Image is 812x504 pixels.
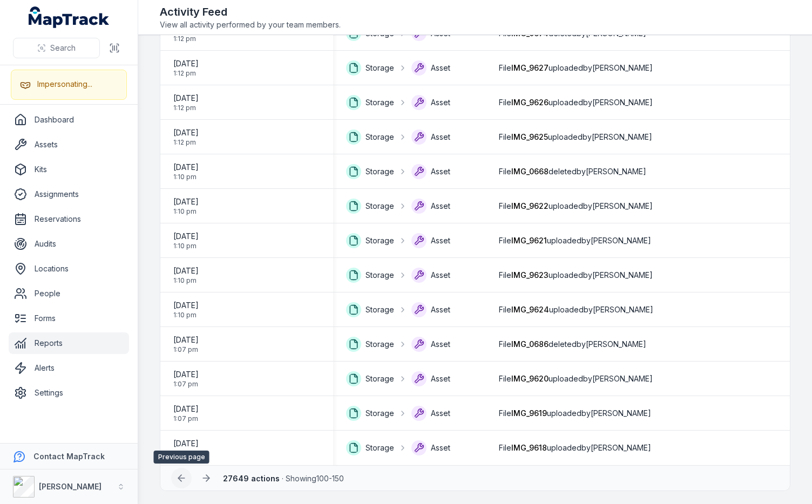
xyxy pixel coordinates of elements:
[511,270,549,280] span: IMG_9623
[499,304,653,315] span: File uploaded by [PERSON_NAME]
[173,414,199,423] span: 1:07 pm
[173,449,199,458] span: 1:07 pm
[499,201,653,212] span: File uploaded by [PERSON_NAME]
[173,300,199,319] time: 14/08/2025, 1:10:02 pm
[173,242,199,250] span: 1:10 pm
[499,442,651,453] span: File uploaded by [PERSON_NAME]
[511,339,549,349] span: IMG_0686
[499,373,653,384] span: File uploaded by [PERSON_NAME]
[366,201,394,212] span: Storage
[173,438,199,458] time: 14/08/2025, 1:07:15 pm
[366,373,394,384] span: Storage
[511,443,547,452] span: IMG_9618
[223,474,280,483] strong: 27649 actions
[431,201,450,212] span: Asset
[173,162,199,181] time: 14/08/2025, 1:10:04 pm
[499,132,652,142] span: File uploaded by [PERSON_NAME]
[13,38,100,58] button: Search
[173,162,199,173] span: [DATE]
[511,201,549,210] span: IMG_9622
[173,104,199,112] span: 1:12 pm
[173,58,199,69] span: [DATE]
[366,132,394,142] span: Storage
[9,283,129,304] a: People
[9,159,129,180] a: Kits
[511,374,549,383] span: IMG_9620
[173,335,199,345] span: [DATE]
[9,357,129,379] a: Alerts
[511,98,549,107] span: IMG_9626
[173,196,199,207] span: [DATE]
[173,231,199,242] span: [DATE]
[173,58,199,78] time: 14/08/2025, 1:12:13 pm
[511,29,549,38] span: IMG_0674
[173,93,199,112] time: 14/08/2025, 1:12:12 pm
[499,235,651,246] span: File uploaded by [PERSON_NAME]
[499,97,653,108] span: File uploaded by [PERSON_NAME]
[160,4,341,19] h2: Activity Feed
[499,270,653,281] span: File uploaded by [PERSON_NAME]
[173,438,199,449] span: [DATE]
[9,183,129,205] a: Assignments
[160,19,341,30] span: View all activity performed by your team members.
[431,442,450,453] span: Asset
[511,408,547,418] span: IMG_9619
[223,474,344,483] span: · Showing 100 - 150
[366,339,394,350] span: Storage
[366,63,394,73] span: Storage
[173,127,199,138] span: [DATE]
[366,408,394,419] span: Storage
[173,35,199,43] span: 1:12 pm
[366,304,394,315] span: Storage
[431,97,450,108] span: Asset
[173,404,199,423] time: 14/08/2025, 1:07:15 pm
[173,345,199,354] span: 1:07 pm
[9,233,129,255] a: Audits
[366,97,394,108] span: Storage
[431,132,450,142] span: Asset
[431,339,450,350] span: Asset
[9,382,129,404] a: Settings
[499,166,646,177] span: File deleted by [PERSON_NAME]
[366,442,394,453] span: Storage
[173,369,199,389] time: 14/08/2025, 1:07:17 pm
[9,332,129,354] a: Reports
[173,380,199,389] span: 1:07 pm
[33,452,105,461] strong: Contact MapTrack
[511,132,548,141] span: IMG_9625
[431,304,450,315] span: Asset
[9,258,129,280] a: Locations
[173,138,199,147] span: 1:12 pm
[9,208,129,230] a: Reservations
[366,235,394,246] span: Storage
[173,300,199,311] span: [DATE]
[173,231,199,250] time: 14/08/2025, 1:10:03 pm
[499,408,651,419] span: File uploaded by [PERSON_NAME]
[173,265,199,285] time: 14/08/2025, 1:10:03 pm
[366,270,394,281] span: Storage
[431,373,450,384] span: Asset
[173,265,199,276] span: [DATE]
[9,308,129,329] a: Forms
[511,305,549,314] span: IMG_9624
[173,173,199,181] span: 1:10 pm
[37,79,92,90] div: Impersonating...
[173,93,199,104] span: [DATE]
[173,276,199,285] span: 1:10 pm
[366,166,394,177] span: Storage
[431,235,450,246] span: Asset
[511,167,549,176] span: IMG_0668
[431,408,450,419] span: Asset
[431,63,450,73] span: Asset
[29,6,110,28] a: MapTrack
[499,63,653,73] span: File uploaded by [PERSON_NAME]
[173,311,199,319] span: 1:10 pm
[173,369,199,380] span: [DATE]
[9,109,129,131] a: Dashboard
[499,339,646,350] span: File deleted by [PERSON_NAME]
[173,404,199,414] span: [DATE]
[173,127,199,147] time: 14/08/2025, 1:12:12 pm
[511,236,547,245] span: IMG_9621
[173,335,199,354] time: 14/08/2025, 1:07:17 pm
[173,207,199,216] span: 1:10 pm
